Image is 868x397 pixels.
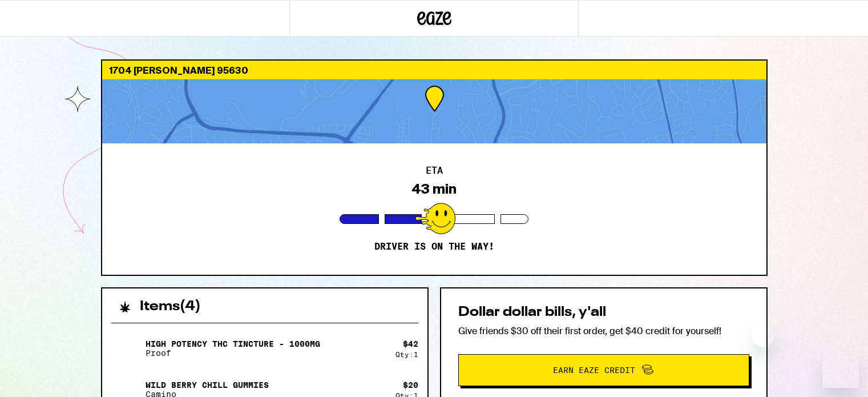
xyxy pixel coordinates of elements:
[822,351,859,388] iframe: Button to launch messaging window
[146,339,320,348] p: High Potency THC Tincture - 1000mg
[102,61,766,79] div: 1704 [PERSON_NAME] 95630
[374,241,494,252] p: Driver is on the way!
[403,339,418,348] div: $ 42
[140,300,201,314] h2: Items ( 4 )
[403,380,418,390] div: $ 20
[458,325,749,337] p: Give friends $30 off their first order, get $40 credit for yourself!
[458,306,749,319] h2: Dollar dollar bills, y'all
[752,324,774,347] iframe: Close message
[146,380,269,390] p: Wild Berry Chill Gummies
[411,181,457,197] div: 43 min
[146,348,320,358] p: Proof
[458,354,749,386] button: Earn Eaze Credit
[395,351,418,358] div: Qty: 1
[426,166,443,175] h2: ETA
[111,332,143,364] img: High Potency THC Tincture - 1000mg
[553,366,635,374] span: Earn Eaze Credit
